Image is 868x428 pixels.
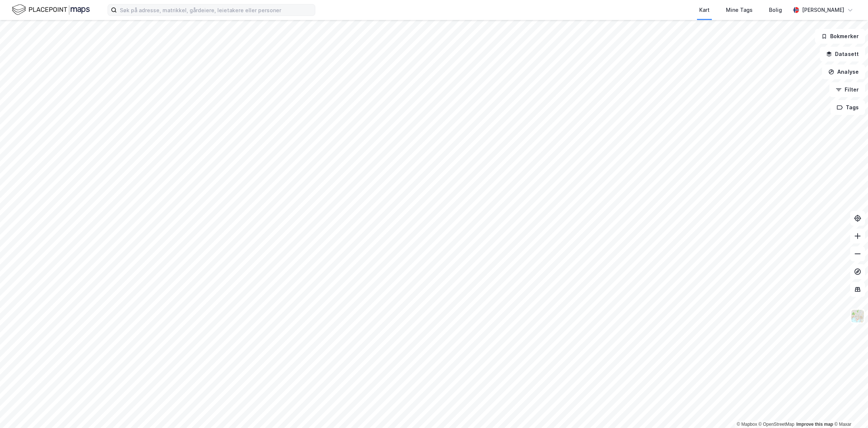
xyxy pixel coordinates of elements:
[815,29,865,44] button: Bokmerker
[769,6,782,14] div: Bolig
[831,100,865,115] button: Tags
[829,82,865,97] button: Filter
[12,3,90,16] img: logo.f888ab2527a4732fd821a326f86c7f29.svg
[726,6,753,14] div: Mine Tags
[831,392,868,428] iframe: Chat Widget
[737,422,757,427] a: Mapbox
[759,422,795,427] a: OpenStreetMap
[831,392,868,428] div: Kontrollprogram for chat
[851,309,865,323] img: Z
[796,422,833,427] a: Improve this map
[699,6,710,14] div: Kart
[802,6,844,14] div: [PERSON_NAME]
[117,4,315,16] input: Søk på adresse, matrikkel, gårdeiere, leietakere eller personer
[822,64,865,79] button: Analyse
[820,47,865,62] button: Datasett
